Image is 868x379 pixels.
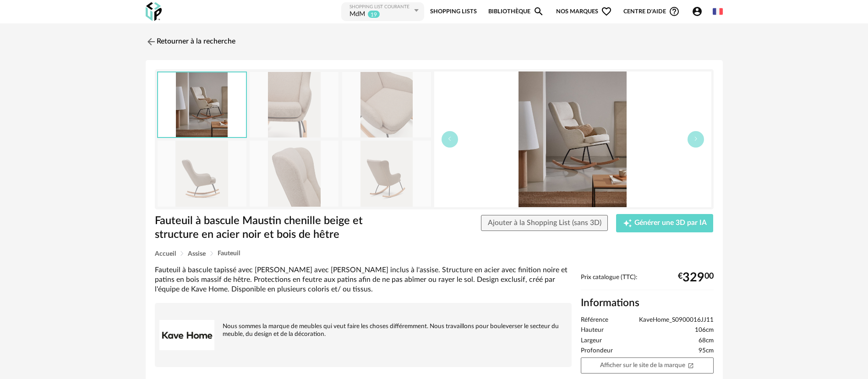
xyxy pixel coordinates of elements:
div: Shopping List courante [349,4,412,10]
sup: 19 [367,10,380,18]
span: Creation icon [623,219,632,228]
h1: Fauteuil à bascule Maustin chenille beige et structure en acier noir et bois de hêtre [155,214,382,242]
div: Prix catalogue (TTC): [581,274,714,291]
a: Retourner à la recherche [146,32,235,52]
button: Ajouter à la Shopping List (sans 3D) [481,215,608,231]
div: Fauteuil à bascule tapissé avec [PERSON_NAME] avec [PERSON_NAME] inclus à l'assise. Structure en ... [155,265,572,295]
div: Breadcrumb [155,250,714,257]
button: Creation icon Générer une 3D par IA [616,214,713,232]
span: Magnify icon [533,6,544,17]
a: Shopping Lists [430,1,477,22]
h2: Informations [581,297,714,310]
img: S0900016JJ11_1D04.jpg [250,141,338,206]
span: Assise [188,251,206,257]
span: Centre d'aideHelp Circle Outline icon [623,6,680,17]
span: 106cm [695,326,714,335]
span: KaveHome_S0900016JJ11 [639,316,714,324]
div: MdM [349,10,365,19]
img: A000002195_0.jpg [158,72,246,137]
img: S0900016JJ11_1D01.jpg [250,72,338,137]
img: OXP [146,2,162,21]
span: Heart Outline icon [601,6,612,17]
div: € 00 [678,274,714,281]
img: svg+xml;base64,PHN2ZyB3aWR0aD0iMjQiIGhlaWdodD0iMjQiIHZpZXdCb3g9IjAgMCAyNCAyNCIgZmlsbD0ibm9uZSIgeG... [146,36,157,47]
span: Nos marques [556,1,612,22]
a: BibliothèqueMagnify icon [488,1,544,22]
div: Nous sommes la marque de meubles qui veut faire les choses différemment. Nous travaillons pour bo... [159,308,567,339]
span: Hauteur [581,326,604,335]
span: Profondeur [581,347,613,355]
span: Account Circle icon [692,6,707,17]
span: Ajouter à la Shopping List (sans 3D) [488,219,601,226]
span: 68cm [699,337,714,345]
span: Référence [581,316,608,324]
a: Afficher sur le site de la marqueOpen In New icon [581,357,714,374]
span: Accueil [155,251,176,257]
img: A000002195_0.jpg [434,71,711,207]
span: Générer une 3D par IA [634,220,707,227]
img: S0900016JJ11_1V03.jpg [342,141,431,206]
img: fr [713,6,723,16]
span: 329 [682,274,704,281]
span: Fauteuil [218,250,240,257]
span: Open In New icon [688,362,694,368]
img: S0900016JJ11_1V02.jpg [158,141,246,206]
span: 95cm [699,347,714,355]
span: Help Circle Outline icon [669,6,680,17]
img: S0900016JJ11_1D02.jpg [342,72,431,137]
img: brand logo [159,308,214,363]
span: Account Circle icon [692,6,703,17]
span: Largeur [581,337,602,345]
